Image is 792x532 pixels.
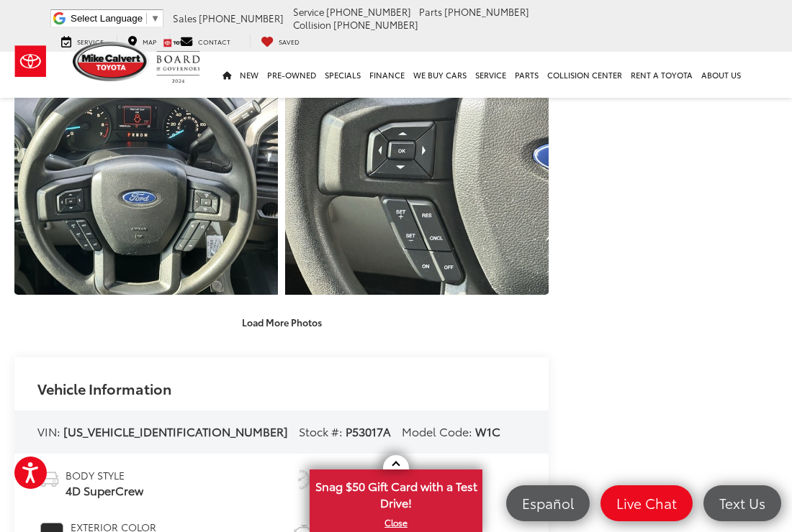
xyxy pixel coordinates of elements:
a: Finance [365,52,409,98]
span: Parts [419,5,442,18]
span: Contact [198,37,230,46]
span: 4D SuperCrew [66,482,143,499]
a: Map [117,34,167,47]
a: Specials [320,52,365,98]
span: [US_VEHICLE_IDENTIFICATION_NUMBER] [63,423,288,439]
span: [PHONE_NUMBER] [199,12,284,24]
button: Load More Photos [232,310,332,335]
span: Snag $50 Gift Card with a Test Drive! [311,471,481,515]
a: Select Language​ [71,13,160,24]
span: [PHONE_NUMBER] [333,18,418,31]
span: Sales [173,12,197,24]
span: ​ [146,13,147,24]
a: Expand Photo 10 [14,97,278,295]
img: 2020 Ford F-150 XL [12,95,280,296]
a: Español [506,485,590,521]
span: Saved [279,37,300,46]
img: Toyota [4,38,58,85]
a: Service [50,34,114,47]
h2: Vehicle Information [37,380,171,396]
span: Live Chat [609,494,684,512]
span: VIN: [37,423,60,439]
span: [PHONE_NUMBER] [444,5,529,18]
a: WE BUY CARS [409,52,471,98]
span: Map [143,37,156,46]
a: Service [471,52,510,98]
span: ▼ [150,13,160,24]
img: 2020 Ford F-150 XL [282,95,551,296]
span: Service [77,37,104,46]
a: Parts [510,52,543,98]
a: Pre-Owned [263,52,320,98]
span: P53017A [346,423,391,439]
span: Text Us [712,494,773,512]
a: Live Chat [600,485,693,521]
a: Rent a Toyota [626,52,697,98]
span: Collision [293,18,331,31]
span: Model Code: [402,423,472,439]
span: [PHONE_NUMBER] [326,5,411,18]
a: Expand Photo 11 [285,97,549,295]
a: About Us [697,52,745,98]
a: New [235,52,263,98]
span: Stock #: [299,423,343,439]
span: W1C [475,423,500,439]
span: Service [293,5,324,18]
img: Fuel Economy [292,468,315,491]
img: Mike Calvert Toyota [73,42,149,81]
a: Text Us [703,485,781,521]
span: Español [515,494,581,512]
span: Select Language [71,13,143,24]
a: My Saved Vehicles [250,34,310,47]
a: Home [218,52,235,98]
a: Contact [169,34,241,47]
span: Body Style [66,468,143,482]
a: Collision Center [543,52,626,98]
